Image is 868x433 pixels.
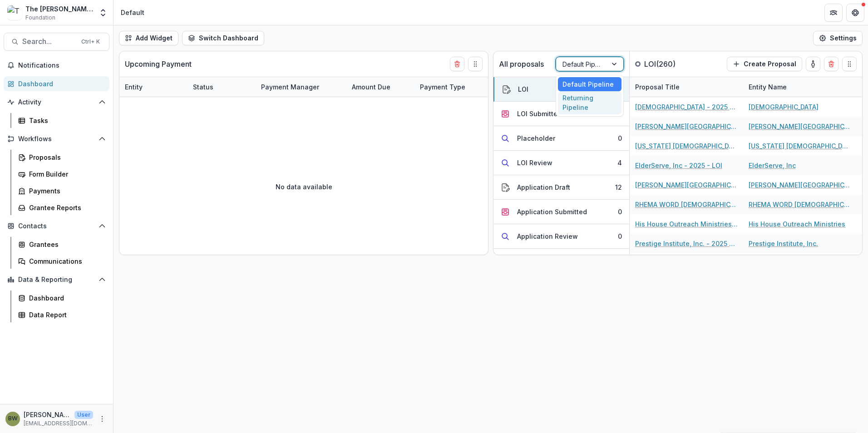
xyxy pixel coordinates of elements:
[483,82,523,92] div: Due Date
[806,57,820,71] button: toggle-assigned-to-me
[256,77,346,97] div: Payment Manager
[256,82,325,92] div: Payment Manager
[187,82,219,92] div: Status
[644,59,712,69] p: LOI ( 260 )
[15,183,109,198] a: Payments
[493,200,629,224] button: Application Submitted0
[29,256,102,266] div: Communications
[15,254,109,269] a: Communications
[29,186,102,196] div: Payments
[635,180,738,190] a: [PERSON_NAME][GEOGRAPHIC_DATA][DEMOGRAPHIC_DATA] - 2025 - LOI
[749,122,851,131] a: [PERSON_NAME][GEOGRAPHIC_DATA]
[119,77,187,97] div: Entity
[187,77,256,97] div: Status
[635,122,738,131] a: [PERSON_NAME][GEOGRAPHIC_DATA] - 2025 - LOI
[635,141,738,151] a: [US_STATE] [DEMOGRAPHIC_DATA] Child & Family Service, Inc. - 2025 - LOI
[25,4,93,14] div: The [PERSON_NAME] Foundation
[518,84,528,94] div: LOI
[749,239,818,248] a: Prestige Institute, Inc.
[346,77,414,97] div: Amount Due
[4,95,109,109] button: Open Activity
[79,37,102,47] div: Ctrl + K
[468,57,483,71] button: Drag
[121,8,144,17] div: Default
[842,57,857,71] button: Drag
[8,416,18,422] div: Blair White
[493,224,629,249] button: Application Review0
[618,133,622,143] div: 0
[517,182,570,192] div: Application Draft
[276,182,332,192] p: No data available
[743,77,857,97] div: Entity Name
[4,58,109,73] button: Notifications
[517,158,552,167] div: LOI Review
[749,161,796,170] a: ElderServe, Inc
[615,182,622,192] div: 12
[97,413,108,424] button: More
[24,419,93,428] p: [EMAIL_ADDRESS][DOMAIN_NAME]
[15,307,109,322] a: Data Report
[517,231,578,241] div: Application Review
[15,150,109,165] a: Proposals
[749,102,819,112] a: [DEMOGRAPHIC_DATA]
[618,207,622,216] div: 0
[749,141,851,151] a: [US_STATE] [DEMOGRAPHIC_DATA] Child & Family Service, Inc.
[617,158,622,167] div: 4
[493,77,629,102] button: LOI260
[74,411,93,419] p: User
[29,153,102,162] div: Proposals
[630,82,685,92] div: Proposal Title
[4,132,109,146] button: Open Workflows
[635,200,738,209] a: RHEMA WORD [DEMOGRAPHIC_DATA] CENTER - 2025 - LOI
[15,200,109,215] a: Grantee Reports
[18,222,95,230] span: Contacts
[15,290,109,305] a: Dashboard
[29,240,102,249] div: Grantees
[4,33,109,51] button: Search...
[97,4,109,22] button: Open entity switcher
[749,200,851,209] a: RHEMA WORD [DEMOGRAPHIC_DATA] CENTER
[493,175,629,200] button: Application Draft12
[18,79,102,89] div: Dashboard
[29,169,102,179] div: Form Builder
[4,272,109,287] button: Open Data & Reporting
[813,31,863,45] button: Settings
[29,203,102,212] div: Grantee Reports
[727,57,802,71] button: Create Proposal
[4,219,109,233] button: Open Contacts
[119,82,148,92] div: Entity
[630,77,743,97] div: Proposal Title
[749,180,851,190] a: [PERSON_NAME][GEOGRAPHIC_DATA][DEMOGRAPHIC_DATA]
[414,77,483,97] div: Payment Type
[499,59,544,69] p: All proposals
[635,161,722,170] a: ElderServe, Inc - 2025 - LOI
[29,116,102,125] div: Tasks
[25,14,55,22] span: Foundation
[493,151,629,175] button: LOI Review4
[824,57,838,71] button: Delete card
[483,77,551,97] div: Due Date
[182,31,264,45] button: Switch Dashboard
[346,82,396,92] div: Amount Due
[18,62,106,69] span: Notifications
[29,293,102,303] div: Dashboard
[635,219,738,229] a: His House Outreach Ministries - 2025 - LOI
[119,31,178,45] button: Add Widget
[7,5,22,20] img: The Bolick Foundation
[824,4,843,22] button: Partners
[15,237,109,252] a: Grantees
[4,76,109,91] a: Dashboard
[125,59,192,69] p: Upcoming Payment
[846,4,864,22] button: Get Help
[15,113,109,128] a: Tasks
[558,77,621,91] div: Default Pipeline
[414,82,471,92] div: Payment Type
[517,133,555,143] div: Placeholder
[18,276,95,284] span: Data & Reporting
[117,6,148,19] nav: breadcrumb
